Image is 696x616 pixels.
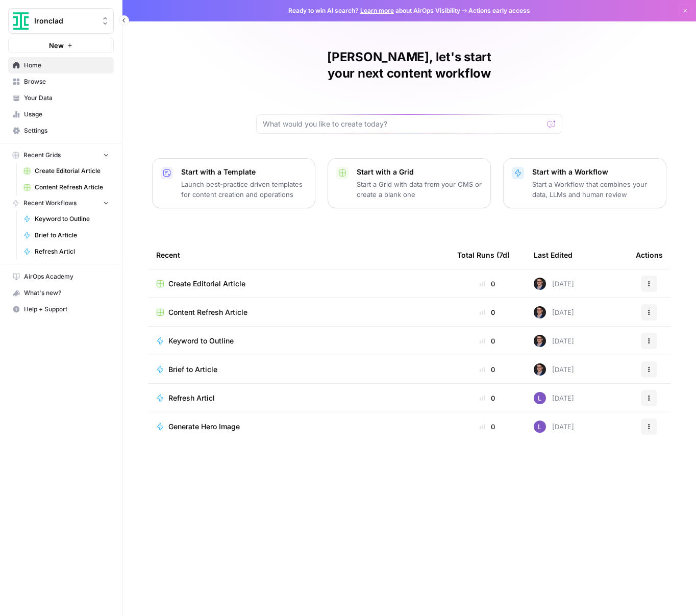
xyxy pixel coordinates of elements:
[35,166,109,176] span: Create Editorial Article
[35,247,109,256] span: Refresh Articl
[8,38,114,53] button: New
[19,179,114,195] a: Content Refresh Article
[457,393,517,403] div: 0
[532,167,658,177] p: Start with a Workflow
[534,421,546,433] img: rn7sh892ioif0lo51687sih9ndqw
[24,77,109,86] span: Browse
[156,393,441,403] a: Refresh Articl
[156,279,441,289] a: Create Editorial Article
[534,278,574,290] div: [DATE]
[263,119,543,129] input: What would you like to create today?
[156,307,441,317] a: Content Refresh Article
[35,183,109,192] span: Content Refresh Article
[23,199,77,208] span: Recent Workflows
[8,122,114,139] a: Settings
[534,335,546,347] img: ldmwv53b2lcy2toudj0k1c5n5o6j
[328,158,491,208] button: Start with a GridStart a Grid with data from your CMS or create a blank one
[181,167,307,177] p: Start with a Template
[8,57,114,73] a: Home
[152,158,315,208] button: Start with a TemplateLaunch best-practice driven templates for content creation and operations
[534,278,546,290] img: ldmwv53b2lcy2toudj0k1c5n5o6j
[156,241,441,269] div: Recent
[8,147,114,163] button: Recent Grids
[19,243,114,260] a: Refresh Articl
[168,336,234,346] span: Keyword to Outline
[457,336,517,346] div: 0
[156,422,441,432] a: Generate Hero Image
[8,301,114,317] button: Help + Support
[256,49,562,82] h1: [PERSON_NAME], let's start your next content workflow
[35,214,109,224] span: Keyword to Outline
[457,279,517,289] div: 0
[8,90,114,106] a: Your Data
[23,151,61,160] span: Recent Grids
[168,279,245,289] span: Create Editorial Article
[24,93,109,103] span: Your Data
[457,422,517,432] div: 0
[12,12,30,30] img: Ironclad Logo
[8,106,114,122] a: Usage
[168,307,247,317] span: Content Refresh Article
[534,392,546,404] img: rn7sh892ioif0lo51687sih9ndqw
[24,272,109,281] span: AirOps Academy
[534,363,574,376] div: [DATE]
[24,110,109,119] span: Usage
[357,179,482,200] p: Start a Grid with data from your CMS or create a blank one
[168,422,240,432] span: Generate Hero Image
[534,363,546,376] img: ldmwv53b2lcy2toudj0k1c5n5o6j
[357,167,482,177] p: Start with a Grid
[534,241,573,269] div: Last Edited
[34,16,96,26] span: Ironclad
[534,306,546,318] img: ldmwv53b2lcy2toudj0k1c5n5o6j
[534,421,574,433] div: [DATE]
[168,393,215,403] span: Refresh Articl
[35,231,109,240] span: Brief to Article
[534,392,574,404] div: [DATE]
[457,241,510,269] div: Total Runs (7d)
[534,335,574,347] div: [DATE]
[181,179,307,200] p: Launch best-practice driven templates for content creation and operations
[19,163,114,179] a: Create Editorial Article
[19,227,114,243] a: Brief to Article
[19,211,114,227] a: Keyword to Outline
[24,126,109,135] span: Settings
[168,364,217,375] span: Brief to Article
[156,336,441,346] a: Keyword to Outline
[468,6,530,15] span: Actions early access
[8,195,114,211] button: Recent Workflows
[24,61,109,70] span: Home
[636,241,663,269] div: Actions
[49,40,64,51] span: New
[8,8,114,34] button: Workspace: Ironclad
[8,268,114,285] a: AirOps Academy
[9,285,113,301] div: What's new?
[156,364,441,375] a: Brief to Article
[288,6,460,15] span: Ready to win AI search? about AirOps Visibility
[360,7,394,14] a: Learn more
[8,285,114,301] button: What's new?
[8,73,114,90] a: Browse
[532,179,658,200] p: Start a Workflow that combines your data, LLMs and human review
[457,364,517,375] div: 0
[503,158,666,208] button: Start with a WorkflowStart a Workflow that combines your data, LLMs and human review
[24,305,109,314] span: Help + Support
[457,307,517,317] div: 0
[534,306,574,318] div: [DATE]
